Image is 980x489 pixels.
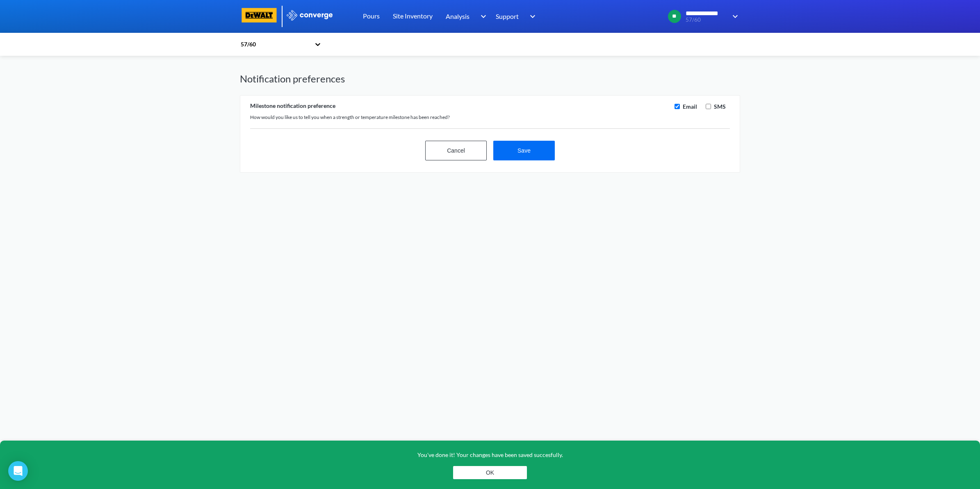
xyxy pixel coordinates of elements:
label: Email [681,102,697,111]
img: downArrow.svg [727,11,740,21]
div: Milestone notification preference [250,102,670,110]
div: How would you like us to tell you when a strength or temperature milestone has been reached? [250,113,670,122]
p: You've done it! Your changes have been saved succesfully. [387,450,593,459]
div: Open Intercom Messenger [8,461,28,481]
img: logo_ewhite.svg [286,10,333,21]
button: Save [493,141,555,160]
img: logo-dewalt.svg [240,8,278,23]
button: Cancel [425,141,487,160]
img: downArrow.svg [475,11,488,21]
span: Support [496,11,519,21]
label: SMS [712,102,726,111]
span: 57/60 [686,17,727,23]
div: 57/60 [240,40,310,49]
button: OK [453,466,527,479]
img: downArrow.svg [524,11,538,21]
span: Analysis [446,11,469,21]
h1: Notification preferences [240,72,740,85]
